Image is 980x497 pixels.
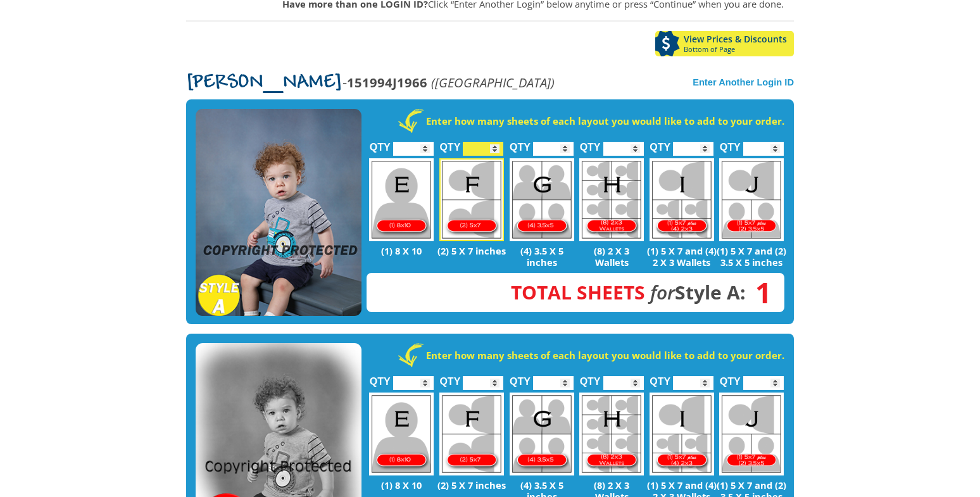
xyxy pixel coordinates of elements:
[506,245,577,268] p: (4) 3.5 X 5 inches
[720,128,741,159] label: QTY
[196,109,361,317] img: STYLE A
[439,393,504,475] img: F
[684,46,794,53] span: Bottom of Page
[426,115,784,127] strong: Enter how many sheets of each layout you would like to add to your order.
[186,73,342,93] span: [PERSON_NAME]
[511,279,746,305] strong: Style A:
[646,245,717,268] p: (1) 5 X 7 and (4) 2 X 3 Wallets
[369,158,434,241] img: E
[510,362,531,393] label: QTY
[439,128,460,159] label: QTY
[347,73,427,91] strong: 151994J1966
[439,158,504,241] img: F
[655,31,794,56] a: View Prices & DiscountsBottom of Page
[437,479,507,491] p: (2) 5 X 7 inches
[439,362,460,393] label: QTY
[511,279,645,305] span: Total Sheets
[650,393,714,475] img: I
[431,73,555,91] em: ([GEOGRAPHIC_DATA])
[580,128,601,159] label: QTY
[580,362,601,393] label: QTY
[720,362,741,393] label: QTY
[719,158,784,241] img: J
[370,362,391,393] label: QTY
[510,158,574,241] img: G
[367,479,437,491] p: (1) 8 X 10
[579,393,644,475] img: H
[650,362,670,393] label: QTY
[437,245,507,256] p: (2) 5 X 7 inches
[717,245,787,268] p: (1) 5 X 7 and (2) 3.5 X 5 inches
[510,128,531,159] label: QTY
[719,393,784,475] img: J
[650,279,675,305] em: for
[577,245,647,268] p: (8) 2 X 3 Wallets
[367,245,437,256] p: (1) 8 X 10
[746,286,772,299] span: 1
[370,128,391,159] label: QTY
[186,75,555,90] p: -
[650,158,714,241] img: I
[693,77,794,87] a: Enter Another Login ID
[510,393,574,475] img: G
[650,128,670,159] label: QTY
[426,349,784,362] strong: Enter how many sheets of each layout you would like to add to your order.
[579,158,644,241] img: H
[369,393,434,475] img: E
